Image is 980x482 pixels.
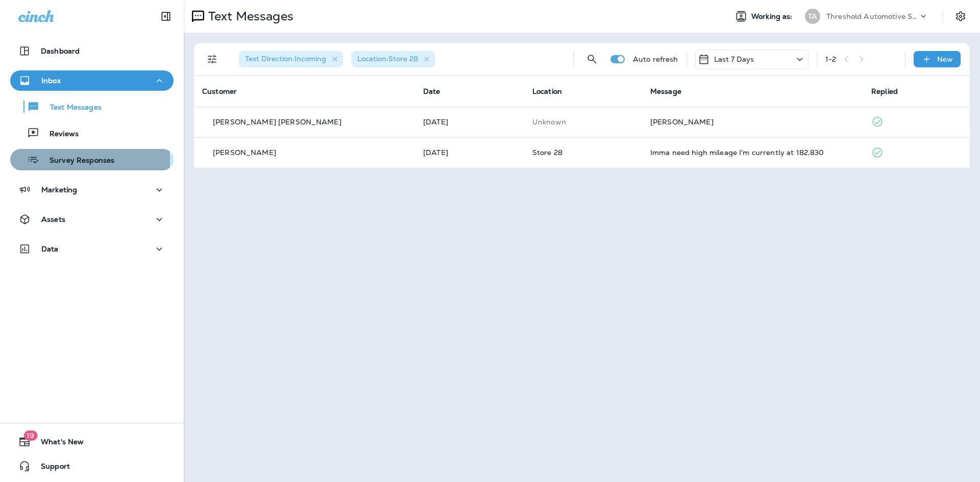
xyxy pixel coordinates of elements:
span: Support [31,462,70,474]
p: Text Messages [40,103,102,113]
span: What's New [31,438,84,450]
div: 1 - 2 [825,55,836,63]
button: 19What's New [10,432,174,452]
p: [PERSON_NAME] [213,148,276,157]
span: Customer [202,87,237,96]
span: Date [423,87,440,96]
div: Location:Store 28 [351,51,435,67]
p: Aug 13, 2025 12:24 PM [423,148,516,157]
p: This customer does not have a last location and the phone number they messaged is not assigned to... [532,118,634,126]
button: Support [10,456,174,476]
span: Message [650,87,681,96]
span: Location : Store 28 [357,54,418,63]
button: Inbox [10,70,174,91]
p: Marketing [41,186,77,194]
p: [PERSON_NAME] [PERSON_NAME] [213,118,341,126]
span: Working as: [751,12,795,21]
span: Replied [871,87,898,96]
button: Assets [10,209,174,230]
button: Text Messages [10,96,174,117]
button: Filters [202,49,223,69]
div: Text Direction:Incoming [239,51,343,67]
button: Reviews [10,122,174,144]
div: TA [805,9,820,24]
p: Auto refresh [633,55,678,63]
p: Text Messages [204,9,293,24]
div: Tyson Coupon [650,118,855,126]
p: Dashboard [41,47,80,55]
button: Marketing [10,180,174,200]
button: Settings [951,7,970,26]
span: Store 28 [532,148,562,157]
span: Location [532,87,562,96]
p: New [937,55,953,63]
button: Survey Responses [10,149,174,170]
p: Inbox [41,77,61,85]
p: Survey Responses [39,156,114,166]
span: Text Direction : Incoming [245,54,326,63]
span: 19 [23,430,37,441]
p: Last 7 Days [714,55,754,63]
p: Assets [41,215,65,223]
p: Threshold Automotive Service dba Grease Monkey [826,12,918,20]
div: Imma need high mileage I'm currently at 182,830 [650,148,855,157]
button: Collapse Sidebar [152,6,180,27]
button: Search Messages [582,49,602,69]
button: Data [10,239,174,259]
button: Dashboard [10,41,174,61]
p: Aug 14, 2025 10:01 AM [423,118,516,126]
p: Reviews [39,130,79,139]
p: Data [41,245,59,253]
